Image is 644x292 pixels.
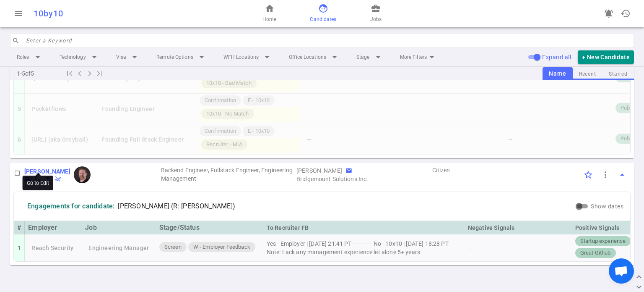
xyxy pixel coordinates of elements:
[118,202,235,210] span: [PERSON_NAME] (R: [PERSON_NAME])
[24,167,70,176] a: Go to Edit
[310,15,336,24] span: Candidates
[262,15,276,24] span: Home
[262,3,276,24] a: Home
[74,166,91,183] img: 9bca25e5dfc91356e5e3356277fa2868
[217,50,279,65] li: WFH Locations
[14,94,25,124] td: 5
[621,8,631,18] span: history
[345,167,352,174] span: email
[14,234,25,261] td: 1
[34,8,211,18] div: 10by10
[543,67,572,80] button: Name
[156,221,263,234] th: Stage/Status
[10,5,27,22] button: Open menu
[14,124,25,155] td: 6
[542,54,571,61] span: Expand all
[263,234,465,261] td: Yes - Employer | [DATE] 21:41 PT ----------- No - 10x10 | [DATE] 18:28 PT Note: Lack any manageme...
[577,237,629,245] span: Startup experience
[577,249,614,257] span: Great Github
[161,243,185,251] span: Screen
[267,223,461,233] div: To Recruiter FB
[600,170,610,180] span: more_vert
[296,175,431,183] span: Agency
[634,272,644,282] button: expand_less
[55,176,61,182] button: Withdraw candidate
[27,202,114,210] div: Engagements for candidate:
[468,244,569,252] div: —
[53,50,106,65] li: Technology
[350,50,390,65] li: Stage
[23,176,53,190] div: Go to Edit
[203,79,255,87] span: 10x10 - Bad Match
[604,8,614,18] span: notifications_active
[345,167,352,174] button: Copy Recruiter email
[304,124,505,155] td: —
[318,3,328,13] span: face
[310,3,336,24] a: Candidates
[371,3,381,13] span: business_center
[617,5,634,22] button: Open history
[567,163,634,184] td: Options
[573,68,602,80] button: Recent
[431,163,567,184] td: Visa
[10,50,49,65] li: Roles
[150,50,213,65] li: Remote Options
[109,50,146,65] li: Visa
[201,97,239,105] span: Confirmation
[634,282,644,292] button: expand_more
[578,50,634,64] button: + New Candidate
[82,221,156,234] th: Job
[244,97,273,105] span: E - 10x10
[282,50,346,65] li: Office Locations
[614,166,631,183] button: Toggle Expand/Collapse
[190,243,254,251] span: W - Employer Feedback
[14,221,25,234] th: #
[244,127,273,135] span: E - 10x10
[55,176,61,182] span: remove_done
[370,3,382,24] a: Jobs
[265,3,275,13] span: home
[203,110,252,118] span: 10x10 - No Match
[393,50,444,65] li: More Filters
[12,37,20,45] span: search
[203,141,246,149] span: Recruiter - MIA
[304,94,505,124] td: —
[468,223,569,233] div: Negative Signals
[201,127,239,135] span: Confirmation
[591,203,623,210] span: Show dates
[160,163,296,184] td: Roles
[609,258,634,284] a: Open chat
[508,105,609,113] div: —
[579,166,597,184] div: Click to Starred
[25,221,82,234] th: Employer
[13,8,23,18] span: menu
[617,170,627,180] span: arrow_drop_up
[370,15,382,24] span: Jobs
[10,67,65,80] div: 1 - 5 of 5
[24,168,70,175] b: [PERSON_NAME]
[602,68,634,80] button: Starred
[296,166,342,175] div: Recruiter
[600,5,617,22] a: Go to see announcements
[508,135,609,144] div: —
